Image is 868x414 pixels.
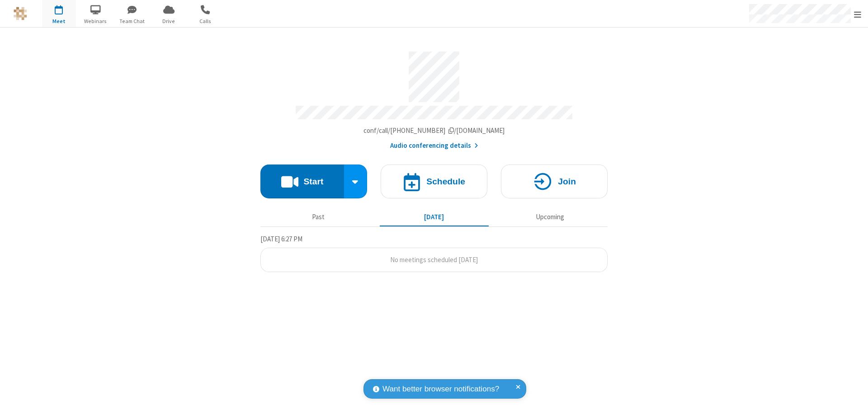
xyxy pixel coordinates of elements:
[380,208,489,226] button: [DATE]
[495,208,604,226] button: Upcoming
[390,255,478,264] span: No meetings scheduled [DATE]
[558,177,576,186] h4: Join
[381,165,487,198] button: Schedule
[152,17,186,25] span: Drive
[382,383,499,395] span: Want better browser notifications?
[14,7,27,20] img: QA Selenium DO NOT DELETE OR CHANGE
[501,165,608,198] button: Join
[363,126,505,136] button: Copy my meeting room linkCopy my meeting room link
[79,17,113,25] span: Webinars
[344,165,368,198] div: Start conference options
[426,177,465,186] h4: Schedule
[260,45,608,151] section: Account details
[42,17,76,25] span: Meet
[260,165,344,198] button: Start
[363,126,505,135] span: Copy my meeting room link
[260,234,608,273] section: Today's Meetings
[390,141,478,151] button: Audio conferencing details
[264,208,373,226] button: Past
[115,17,149,25] span: Team Chat
[303,177,323,186] h4: Start
[260,235,302,243] span: [DATE] 6:27 PM
[189,17,222,25] span: Calls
